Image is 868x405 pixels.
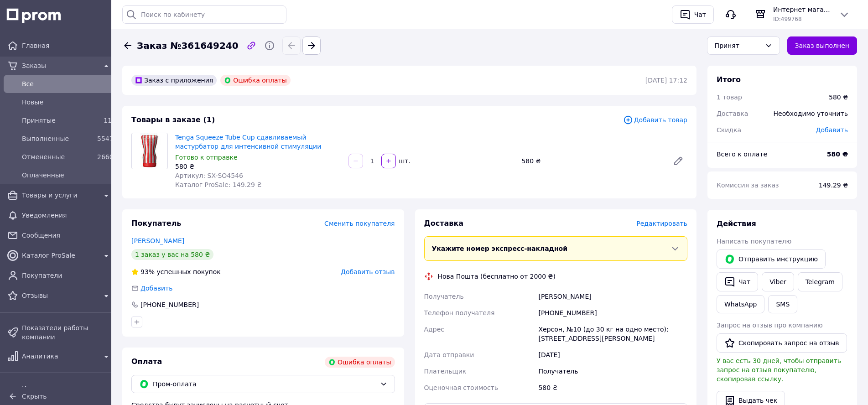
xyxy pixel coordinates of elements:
div: [PHONE_NUMBER] [140,300,200,309]
span: Оценочная стоимость [424,384,499,391]
a: Viber [762,272,794,291]
div: успешных покупок [131,267,221,276]
span: 93% [140,268,155,275]
span: Комиссия за заказ [717,182,779,189]
span: Каталог ProSale [22,251,97,260]
span: Каталог ProSale: 149.29 ₴ [175,181,262,188]
span: Покупатели [22,271,112,280]
span: Главная [22,41,112,50]
span: Сменить покупателя [324,220,395,227]
a: [PERSON_NAME] [131,237,184,244]
span: Аналитика [22,352,97,361]
span: Укажите номер экспресс-накладной [432,245,568,252]
span: Плательщик [424,368,467,375]
span: Уведомления [22,211,112,220]
span: ID: 499768 [773,16,802,22]
button: Скопировать запрос на отзыв [717,333,847,353]
span: 149.29 ₴ [819,182,848,189]
span: Скидка [717,126,741,134]
button: Отправить инструкцию [717,249,826,269]
button: Чат [717,272,758,291]
span: Адрес [424,326,444,333]
div: [PHONE_NUMBER] [536,305,689,321]
img: Tenga Squeeze Tube Cup сдавливаемый мастурбатор для интенсивной стимуляции [132,133,167,169]
span: Инструменты вебмастера и SEO [22,384,97,402]
button: SMS [768,295,797,313]
span: Все [22,79,112,88]
div: шт. [397,156,411,166]
span: Написать покупателю [717,238,791,245]
span: Товары и услуги [22,191,97,200]
span: Действия [717,219,756,228]
span: Отмененные [22,152,94,161]
div: Ошибка оплаты [220,75,291,86]
span: Новые [22,98,112,107]
span: Всего к оплате [717,151,767,158]
span: Пром-оплата [153,379,376,389]
span: Артикул: SX-SO4546 [175,172,243,179]
span: Доставка [717,110,748,117]
div: Получатель [536,363,689,379]
div: 1 заказ у вас на 580 ₴ [131,249,213,260]
a: Tenga Squeeze Tube Cup сдавливаемый мастурбатор для интенсивной стимуляции [175,134,321,150]
span: Готово к отправке [175,154,238,161]
span: Интернет магазин интимных товаров JustLove [773,5,832,14]
input: Поиск по кабинету [122,5,286,24]
span: Дата отправки [424,351,474,358]
span: У вас есть 30 дней, чтобы отправить запрос на отзыв покупателю, скопировав ссылку. [717,357,841,383]
span: 11 [104,117,112,124]
span: Оплаченные [22,171,112,180]
div: 580 ₴ [829,93,848,102]
span: Итого [717,75,741,84]
span: Оплата [131,357,162,366]
span: Добавить [140,285,172,292]
span: Заказ №361649240 [137,39,239,52]
span: Отзывы [22,291,97,300]
span: 5547 [97,135,114,142]
span: Сообщения [22,231,112,240]
a: Редактировать [669,152,687,170]
button: Чат [672,5,714,24]
span: Показатели работы компании [22,323,112,342]
div: 580 ₴ [536,379,689,396]
span: Добавить товар [623,115,687,125]
span: 2660 [97,153,114,161]
span: Редактировать [636,220,687,227]
span: Добавить отзыв [341,268,395,275]
div: [DATE] [536,347,689,363]
span: Заказы [22,61,97,70]
span: Получатель [424,293,464,300]
span: Телефон получателя [424,309,495,317]
div: Необходимо уточнить [768,104,853,124]
a: Telegram [798,272,842,291]
button: Заказ выполнен [787,36,857,55]
span: Выполненные [22,134,94,143]
span: Покупатель [131,219,181,228]
span: Запрос на отзыв про компанию [717,322,823,329]
span: 1 товар [717,93,742,101]
span: Скрыть [22,393,47,400]
div: 580 ₴ [175,162,341,171]
div: Принят [715,41,761,51]
div: Нова Пошта (бесплатно от 2000 ₴) [436,272,558,281]
span: Товары в заказе (1) [131,115,215,124]
div: Заказ с приложения [131,75,217,86]
div: Херсон, №10 (до 30 кг на одно место): [STREET_ADDRESS][PERSON_NAME] [536,321,689,347]
span: Добавить [816,126,848,134]
span: Принятые [22,116,94,125]
div: Ошибка оплаты [325,357,395,368]
div: 580 ₴ [518,155,665,167]
span: Доставка [424,219,464,228]
div: Чат [692,8,708,21]
a: WhatsApp [717,295,764,313]
b: 580 ₴ [827,151,848,158]
div: [PERSON_NAME] [536,288,689,305]
time: [DATE] 17:12 [645,77,687,84]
